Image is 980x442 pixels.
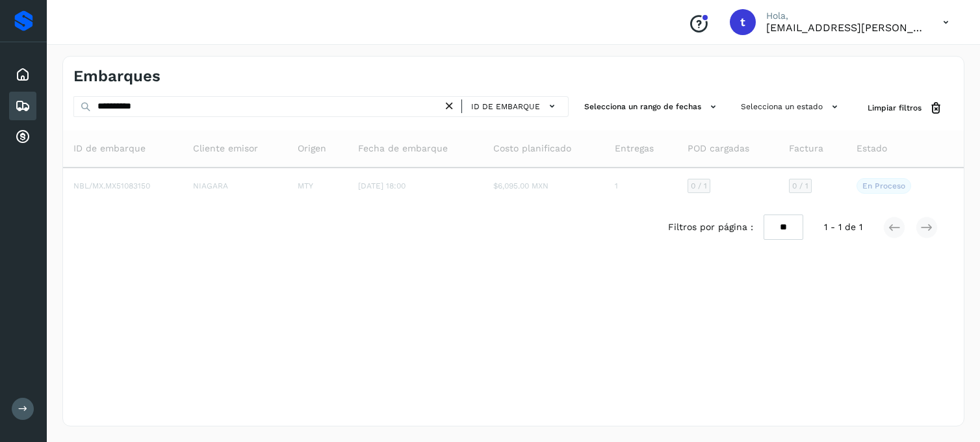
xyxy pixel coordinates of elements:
[73,181,150,190] span: NBL/MX.MX51083150
[579,96,725,118] button: Selecciona un rango de fechas
[792,182,808,190] span: 0 / 1
[193,142,258,155] span: Cliente emisor
[358,142,448,155] span: Fecha de embarque
[9,92,36,120] div: Embarques
[298,142,326,155] span: Origen
[688,142,749,155] span: POD cargadas
[824,220,862,234] span: 1 - 1 de 1
[471,101,540,112] span: ID de embarque
[287,168,348,204] td: MTY
[862,181,905,190] p: En proceso
[358,181,406,190] span: [DATE] 18:00
[73,142,146,155] span: ID de embarque
[857,142,887,155] span: Estado
[467,97,563,116] button: ID de embarque
[604,168,678,204] td: 1
[668,220,753,234] span: Filtros por página :
[615,142,654,155] span: Entregas
[483,168,604,204] td: $6,095.00 MXN
[183,168,288,204] td: NIAGARA
[766,21,922,34] p: transportes.lg.lozano@gmail.com
[857,96,953,120] button: Limpiar filtros
[9,60,36,89] div: Inicio
[691,182,707,190] span: 0 / 1
[789,142,823,155] span: Factura
[868,102,922,114] span: Limpiar filtros
[766,10,922,21] p: Hola,
[9,123,36,151] div: Cuentas por cobrar
[73,67,161,86] h4: Embarques
[736,96,847,118] button: Selecciona un estado
[493,142,571,155] span: Costo planificado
